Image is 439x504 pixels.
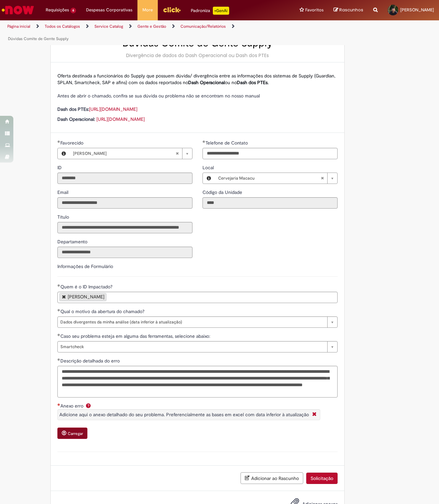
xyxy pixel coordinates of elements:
[57,239,89,245] span: Somente leitura - Departamento
[57,214,70,220] span: Somente leitura - Título
[62,294,66,299] a: Remover Mauro Renato Almeida De Souza de Quem é o ID Impactado?
[202,140,205,143] span: Obrigatório Preenchido
[334,7,363,13] a: Rascunhos
[1,3,35,17] img: ServiceNow
[84,403,92,408] span: Ajuda para Anexo erro
[57,366,338,398] textarea: Descrição detalhada do erro
[58,148,70,159] button: Favorecido, Visualizar este registro Mauro Renato Almeida De Souza
[86,7,132,13] span: Despesas Corporativas
[57,140,60,143] span: Obrigatório Preenchido
[57,214,70,220] label: Somente leitura - Título
[60,341,324,352] span: Smartcheck
[317,173,327,184] abbr: Limpar campo Local
[142,7,153,13] span: More
[305,7,324,13] span: Favoritos
[68,431,83,436] small: Carregar
[60,284,114,290] span: Quem é o ID Impactado?
[57,164,63,171] label: Somente leitura - ID
[215,173,337,184] a: Cervejaria MacacuLimpar campo Local
[57,165,63,171] span: Somente leitura - ID
[57,106,89,112] strong: Dash dos PTEs:
[57,247,192,258] input: Departamento
[7,24,30,29] a: Página inicial
[202,148,338,159] input: Telefone de Contato
[94,24,123,29] a: Service Catalog
[59,412,309,418] span: Adicione aqui o anexo detalhado do seu problema. Preferencialmente as bases em excel com data inf...
[57,284,60,287] span: Obrigatório Preenchido
[306,473,338,484] button: Solicitação
[180,24,226,29] a: Comunicação/Relatórios
[163,5,181,15] img: click_logo_yellow_360x200.png
[57,73,335,85] span: Oferta destinada a funcionários do Supply que possuem dúvida/ divergência entre as informações do...
[172,148,182,159] abbr: Limpar campo Favorecido
[339,7,363,13] span: Rascunhos
[137,24,166,29] a: Gente e Gestão
[57,189,70,196] label: Somente leitura - Email
[188,79,225,85] strong: Dash Operacional
[45,24,80,29] a: Todos os Catálogos
[60,358,121,364] span: Descrição detalhada do erro
[57,222,192,233] input: Título
[57,52,338,59] div: Divergência de dados do Dash Operacional ou Dash dos PTEs
[237,79,269,85] strong: Dash dos PTEs.
[57,333,60,336] span: Obrigatório Preenchido
[57,428,87,439] button: Carregar anexo de Anexo erro Required
[57,263,113,269] label: Informações de Formulário
[202,189,244,196] label: Somente leitura - Código da Unidade
[57,116,95,122] strong: Dash Operacional:
[60,140,85,146] span: Favorecido, Deividson Ferreira Da Costa
[57,358,60,361] span: Obrigatório Preenchido
[205,140,249,146] span: Telefone de Contato
[68,294,104,299] div: [PERSON_NAME]
[57,403,60,406] span: Necessários
[89,106,137,112] a: [URL][DOMAIN_NAME]
[60,333,211,339] span: Caso seu problema esteja em alguma das ferramentas, selecione abaixo:
[60,308,146,314] span: Qual o motivo da abertura do chamado?
[57,197,192,209] input: Email
[46,7,69,13] span: Requisições
[70,148,192,159] a: [PERSON_NAME]Limpar campo Favorecido
[57,93,260,99] span: Antes de abrir o chamado, confira se sua dúvida ou problema não se encontram no nosso manual
[202,165,215,171] span: Local
[213,7,229,15] p: +GenAi
[241,472,303,484] button: Adicionar ao Rascunho
[203,173,215,184] button: Local, Visualizar este registro Cervejaria Macacu
[218,173,321,184] span: Cervejaria Macacu
[57,38,338,49] h2: Dúvidas Comite de Gente Supply
[96,116,145,122] a: [URL][DOMAIN_NAME]
[191,7,229,15] div: Padroniza
[60,403,85,409] span: Anexo erro
[60,317,324,327] span: Dados divergentes da minha análise (data inferior à atualização)
[57,173,192,184] input: ID
[70,8,76,13] span: 6
[400,7,434,13] span: [PERSON_NAME]
[57,309,60,311] span: Obrigatório Preenchido
[57,238,89,245] label: Somente leitura - Departamento
[202,197,338,209] input: Código da Unidade
[311,411,318,418] i: Fechar More information Por question_anexo_erro
[8,36,69,41] a: Dúvidas Comite de Gente Supply
[73,148,175,159] span: [PERSON_NAME]
[5,20,288,45] ul: Trilhas de página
